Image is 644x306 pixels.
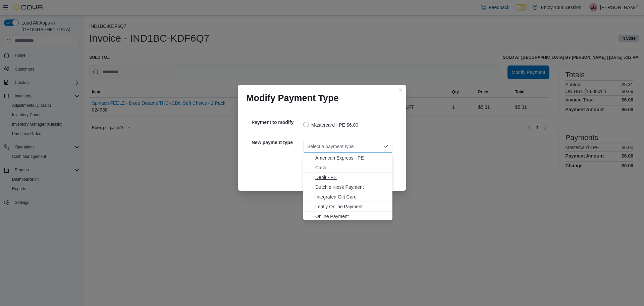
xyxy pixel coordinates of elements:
button: Online Payment [303,212,392,221]
span: Cash [315,164,388,171]
button: Closes this modal window [396,86,405,94]
span: Dutchie Kiosk Payment [315,184,388,190]
button: American Express - PE [303,153,392,163]
h5: New payment type [252,136,302,149]
input: Accessible screen reader label [307,142,308,150]
button: Cash [303,163,392,173]
h1: Modify Payment Type [246,93,339,103]
span: Integrated Gift Card [315,193,388,200]
span: Leafly Online Payment [315,203,388,210]
button: Leafly Online Payment [303,202,392,212]
h5: Payment to modify [252,116,302,129]
button: Close list of options [383,144,388,149]
button: Debit - PE [303,173,392,182]
span: Online Payment [315,213,388,220]
span: Debit - PE [315,174,388,181]
div: Choose from the following options [303,153,392,231]
label: Mastercard - PE $6.00 [303,121,358,129]
span: American Express - PE [315,155,388,161]
button: Dutchie Kiosk Payment [303,182,392,192]
button: Integrated Gift Card [303,192,392,202]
